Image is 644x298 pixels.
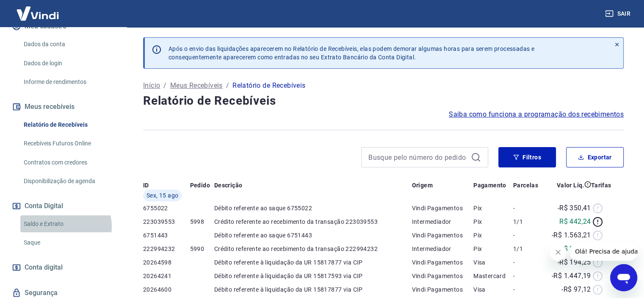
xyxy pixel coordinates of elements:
p: Pix [473,204,513,212]
p: Pix [473,231,513,240]
p: -R$ 350,41 [558,203,591,213]
span: Olá! Precisa de ajuda? [5,6,71,13]
iframe: Fechar mensagem [550,244,567,261]
p: Valor Líq. [557,181,584,189]
p: 20264600 [143,285,190,294]
p: Débito referente à liquidação da UR 15817593 via CIP [214,272,412,280]
button: Conta Digital [10,197,116,215]
p: Tarifas [591,181,611,189]
p: Pedido [190,181,210,189]
p: Vindi Pagamentos [412,285,473,294]
a: Saque [20,234,116,251]
a: Contratos com credores [20,154,116,171]
p: Origem [412,181,432,189]
button: Sair [603,6,634,22]
p: Crédito referente ao recebimento da transação 223039553 [214,217,412,226]
p: Mastercard [473,272,513,280]
p: - [513,272,544,280]
iframe: Mensagem da empresa [570,242,637,261]
p: Pix [473,217,513,226]
p: - [513,231,544,240]
a: Saldo e Extrato [20,215,116,233]
p: - [513,258,544,267]
a: Início [143,81,160,91]
p: / [226,81,229,91]
h4: Relatório de Recebíveis [143,92,624,109]
span: Sex, 15 ago [146,191,178,200]
button: Meus recebíveis [10,97,116,116]
p: Descrição [214,181,243,189]
p: 223039553 [143,217,190,226]
a: Recebíveis Futuros Online [20,135,116,152]
img: Vindi [10,0,65,26]
p: Pix [473,245,513,253]
p: Intermediador [412,217,473,226]
p: Após o envio das liquidações aparecerem no Relatório de Recebíveis, elas podem demorar algumas ho... [169,45,534,61]
p: Parcelas [513,181,538,189]
p: 20264598 [143,258,190,267]
p: Crédito referente ao recebimento da transação 222994232 [214,245,412,253]
a: Dados de login [20,55,116,72]
p: Débito referente à liquidação da UR 15817877 via CIP [214,285,412,294]
p: Vindi Pagamentos [412,272,473,280]
a: Relatório de Recebíveis [20,116,116,134]
p: Pagamento [473,181,506,189]
p: Débito referente à liquidação da UR 15817877 via CIP [214,258,412,267]
p: Débito referente ao saque 6755022 [214,204,412,212]
p: -R$ 97,12 [561,284,591,295]
a: Saiba como funciona a programação dos recebimentos [449,109,624,120]
p: Vindi Pagamentos [412,258,473,267]
input: Busque pelo número do pedido [368,151,467,164]
p: -R$ 1.563,21 [552,230,591,240]
p: / [163,81,166,91]
p: Débito referente ao saque 6751443 [214,231,412,240]
p: -R$ 1.447,19 [552,271,591,281]
iframe: Botão para abrir a janela de mensagens [610,264,637,291]
p: 5990 [190,245,214,253]
p: 222994232 [143,245,190,253]
a: Conta digital [10,258,116,277]
p: Relatório de Recebíveis [232,81,305,91]
p: - [513,204,544,212]
p: Vindi Pagamentos [412,204,473,212]
p: -R$ 194,25 [558,257,591,267]
p: 6755022 [143,204,190,212]
p: Vindi Pagamentos [412,231,473,240]
p: Visa [473,258,513,267]
p: 1/1 [513,217,544,226]
button: Exportar [566,147,624,167]
p: Visa [473,285,513,294]
a: Disponibilização de agenda [20,173,116,190]
p: R$ 442,24 [559,217,591,227]
button: Filtros [498,147,556,167]
p: 5998 [190,217,214,226]
p: 1/1 [513,245,544,253]
p: ID [143,181,149,189]
a: Dados da conta [20,36,116,53]
a: Informe de rendimentos [20,73,116,91]
p: 6751443 [143,231,190,240]
span: Conta digital [25,262,63,273]
p: - [513,285,544,294]
p: Intermediador [412,245,473,253]
p: 20264241 [143,272,190,280]
a: Meus Recebíveis [170,81,223,91]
